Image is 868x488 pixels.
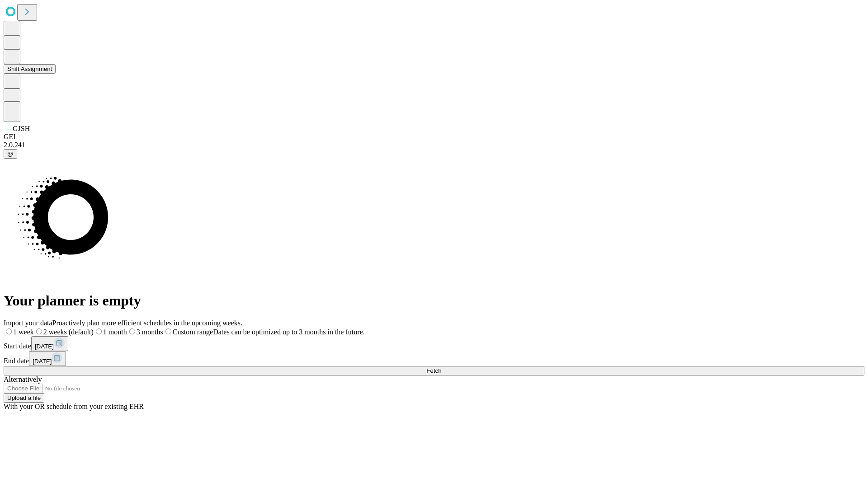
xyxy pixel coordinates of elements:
[4,64,56,74] button: Shift Assignment
[6,328,12,334] input: 1 week
[35,343,54,350] span: [DATE]
[173,328,213,336] span: Custom range
[31,336,68,351] button: [DATE]
[96,328,102,334] input: 1 month
[213,328,364,336] span: Dates can be optimized up to 3 months in the future.
[7,150,14,157] span: @
[103,328,127,336] span: 1 month
[13,125,30,132] span: GJSH
[4,149,17,159] button: @
[4,403,144,410] span: With your OR schedule from your existing EHR
[129,328,135,334] input: 3 months
[4,351,864,366] div: End date
[137,328,163,336] span: 3 months
[52,319,242,327] span: Proactively plan more efficient schedules in the upcoming weeks.
[4,319,52,327] span: Import your data
[4,292,864,309] h1: Your planner is empty
[4,133,864,141] div: GEI
[36,328,42,334] input: 2 weeks (default)
[4,141,864,149] div: 2.0.241
[4,366,864,375] button: Fetch
[4,336,864,351] div: Start date
[4,393,44,403] button: Upload a file
[43,328,94,336] span: 2 weeks (default)
[13,328,34,336] span: 1 week
[33,358,52,365] span: [DATE]
[165,328,171,334] input: Custom rangeDates can be optimized up to 3 months in the future.
[4,375,42,383] span: Alternatively
[426,367,441,374] span: Fetch
[29,351,66,366] button: [DATE]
